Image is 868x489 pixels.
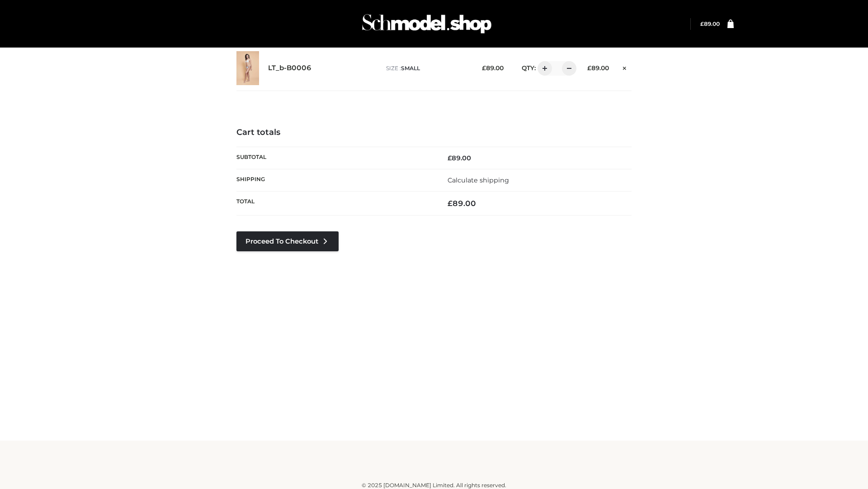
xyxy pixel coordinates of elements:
bdi: 89.00 [700,20,720,27]
a: £89.00 [700,20,720,27]
span: £ [587,64,591,72]
th: Shipping [236,169,434,191]
a: Remove this item [618,61,632,73]
img: LT_b-B0006 - SMALL [236,51,259,85]
span: SMALL [401,65,420,72]
span: £ [700,20,704,27]
bdi: 89.00 [448,154,471,162]
div: QTY: [513,61,573,76]
h4: Cart totals [236,128,632,138]
span: £ [448,154,452,162]
th: Subtotal [236,147,434,169]
bdi: 89.00 [482,64,504,72]
img: Schmodel Admin 964 [359,6,495,42]
a: Proceed to Checkout [236,231,339,251]
th: Total [236,192,434,216]
bdi: 89.00 [448,199,476,208]
bdi: 89.00 [587,64,609,72]
span: £ [482,64,486,72]
span: £ [448,199,453,208]
p: size : [386,64,468,72]
a: LT_b-B0006 [268,64,311,72]
a: Calculate shipping [448,176,509,184]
